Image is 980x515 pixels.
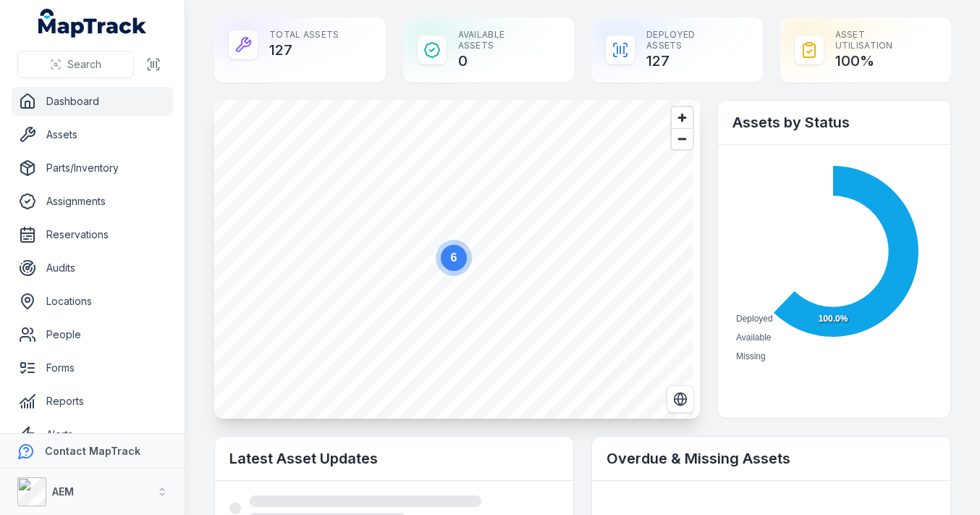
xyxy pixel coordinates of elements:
a: Alerts [12,420,173,449]
button: Zoom out [672,128,693,149]
button: Zoom in [672,107,693,128]
strong: Contact MapTrack [45,445,140,457]
a: Dashboard [12,87,173,116]
strong: AEM [52,485,74,498]
a: Assets [12,120,173,149]
button: Switch to Satellite View [667,385,694,413]
span: Deployed [736,314,773,324]
span: Search [67,57,101,72]
a: Forms [12,353,173,382]
a: Parts/Inventory [12,154,173,183]
span: Missing [736,351,766,361]
h2: Latest Asset Updates [229,448,559,469]
a: Reservations [12,220,173,249]
a: Audits [12,254,173,282]
text: 6 [451,251,457,264]
a: Reports [12,387,173,416]
button: Search [17,51,134,78]
a: MapTrack [38,9,147,38]
h2: Assets by Status [732,112,936,133]
h2: Overdue & Missing Assets [607,448,936,469]
a: People [12,320,173,349]
canvas: Map [214,100,693,419]
a: Assignments [12,187,173,216]
a: Locations [12,287,173,316]
span: Available [736,332,771,343]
